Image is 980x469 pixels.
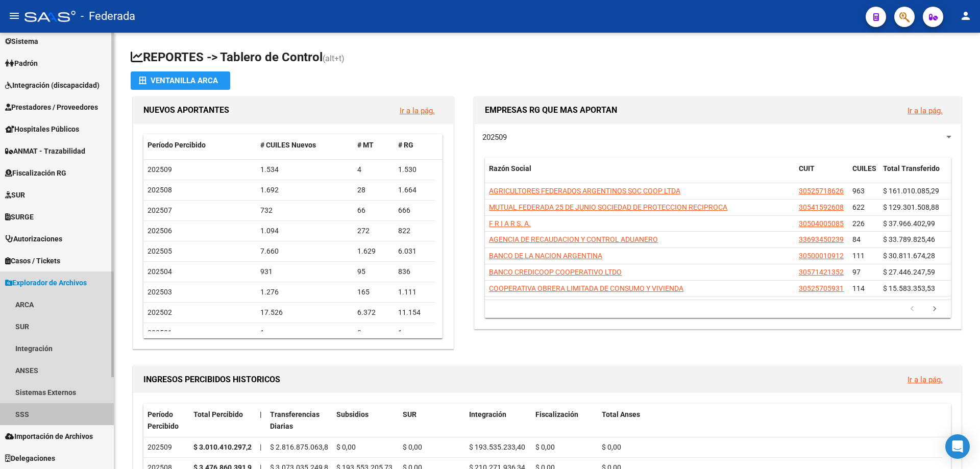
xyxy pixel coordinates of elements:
span: | [260,443,261,451]
span: 30571421352 [799,268,844,276]
div: 66 [357,205,390,216]
span: $ 2.816.875.063,83 [270,443,332,451]
div: 4 [357,164,390,176]
span: 202503 [148,288,172,296]
datatable-header-cell: # CUILES Nuevos [256,134,354,156]
span: 202505 [148,247,172,255]
div: 822 [398,225,431,237]
span: BANCO CREDICOOP COOPERATIVO LTDO [489,268,622,276]
span: Padrón [5,58,38,69]
span: 33693450239 [799,235,844,243]
span: Período Percibido [148,141,206,149]
datatable-header-cell: Período Percibido [143,134,256,156]
span: SUR [5,189,25,201]
span: # CUILES Nuevos [260,141,316,149]
span: 622 [852,203,865,211]
div: 6.031 [398,245,431,257]
div: 1.111 [398,286,431,298]
a: Ir a la pág. [908,375,943,384]
span: 30504005085 [799,219,844,228]
span: $ 30.811.674,28 [883,252,935,260]
h1: REPORTES -> Tablero de Control [131,49,964,67]
span: 202508 [148,186,172,194]
a: go to previous page [902,304,922,315]
div: 165 [357,286,390,298]
a: Ir a la pág. [400,106,435,115]
datatable-header-cell: Total Transferido [879,158,950,191]
span: CUIT [799,164,815,172]
span: 963 [852,187,865,195]
span: Fiscalización [535,410,578,418]
span: 202504 [148,267,172,276]
span: Subsidios [336,410,369,418]
datatable-header-cell: Integración [465,404,531,437]
span: - Federada [81,5,135,28]
span: Total Anses [602,410,640,418]
datatable-header-cell: Total Anses [598,404,943,437]
div: 17.526 [260,307,350,318]
span: Integración (discapacidad) [5,80,100,91]
div: 28 [357,184,390,196]
span: $ 0,00 [602,443,621,451]
div: 11.154 [398,307,431,318]
span: Explorador de Archivos [5,277,87,288]
div: Ventanilla ARCA [139,71,222,90]
span: Período Percibido [148,410,179,430]
span: EMPRESAS RG QUE MAS APORTAN [485,105,617,115]
button: Ventanilla ARCA [131,71,230,90]
a: go to next page [925,304,944,315]
div: 7.660 [260,245,350,257]
span: 202502 [148,308,172,316]
a: Ir a la pág. [908,106,943,115]
div: 1.692 [260,184,350,196]
span: SURGE [5,211,34,223]
span: Autorizaciones [5,233,62,244]
span: Prestadores / Proveedores [5,102,98,113]
div: 836 [398,266,431,278]
datatable-header-cell: CUIT [795,158,848,191]
span: 202507 [148,206,172,214]
div: 1 [398,327,431,339]
span: $ 0,00 [403,443,422,451]
span: CUILES [852,164,876,172]
span: COOPERATIVA OBRERA LIMITADA DE CONSUMO Y VIVIENDA [489,284,683,292]
div: 1.276 [260,286,350,298]
button: Ir a la pág. [899,101,951,120]
span: 202509 [148,165,172,174]
span: Transferencias Diarias [270,410,320,430]
span: $ 161.010.085,29 [883,187,939,195]
strong: $ 3.010.410.297,23 [193,443,256,451]
span: $ 15.583.353,53 [883,284,935,292]
span: 30525705931 [799,284,844,292]
span: 202501 [148,329,172,337]
span: Delegaciones [5,453,55,464]
span: Total Transferido [883,164,940,172]
datatable-header-cell: Subsidios [332,404,399,437]
div: 732 [260,205,350,216]
span: Importación de Archivos [5,431,93,442]
datatable-header-cell: # MT [353,134,394,156]
span: $ 37.966.402,99 [883,219,935,228]
span: $ 27.446.247,59 [883,268,935,276]
span: AGENCIA DE RECAUDACION Y CONTROL ADUANERO [489,235,658,243]
div: Open Intercom Messenger [945,434,970,459]
span: MUTUAL FEDERADA 25 DE JUNIO SOCIEDAD DE PROTECCION RECIPROCA [489,203,727,211]
mat-icon: menu [8,10,20,22]
span: $ 0,00 [535,443,555,451]
datatable-header-cell: Fiscalización [531,404,598,437]
span: AGRICULTORES FEDERADOS ARGENTINOS SOC COOP LTDA [489,187,680,195]
div: 1.664 [398,184,431,196]
datatable-header-cell: Total Percibido [189,404,256,437]
datatable-header-cell: Período Percibido [143,404,189,437]
span: 97 [852,268,861,276]
span: BANCO DE LA NACION ARGENTINA [489,252,602,260]
span: Fiscalización RG [5,167,66,179]
span: 111 [852,252,865,260]
datatable-header-cell: SUR [399,404,465,437]
datatable-header-cell: | [256,404,266,437]
span: ANMAT - Trazabilidad [5,145,85,157]
div: 931 [260,266,350,278]
span: 30541592608 [799,203,844,211]
span: (alt+t) [323,54,345,63]
span: Integración [469,410,506,418]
